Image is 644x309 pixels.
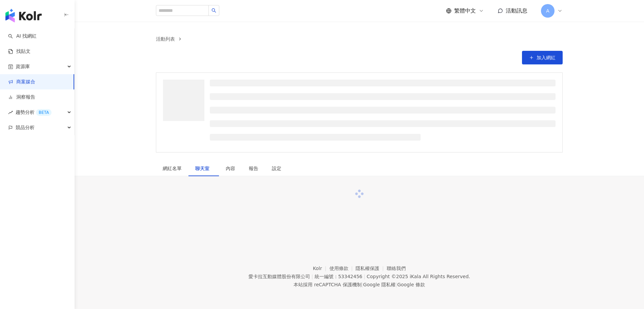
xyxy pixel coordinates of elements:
[410,274,421,279] a: iKala
[522,51,563,64] button: 加入網紅
[294,281,425,289] span: 本站採用 reCAPTCHA 保護機制
[16,120,35,135] span: 競品分析
[397,282,425,287] a: Google 條款
[163,165,182,172] div: 網紅名單
[356,266,387,271] a: 隱私權保護
[506,7,527,14] span: 活動訊息
[195,166,212,171] span: 聊天室
[8,110,13,115] span: rise
[311,274,313,279] span: |
[16,59,30,74] span: 資源庫
[16,105,52,120] span: 趨勢分析
[313,266,329,271] a: Kolr
[362,282,363,287] span: |
[387,266,406,271] a: 聯絡我們
[8,94,35,101] a: 洞察報告
[537,55,556,60] span: 加入網紅
[8,33,37,40] a: searchAI 找網紅
[36,109,52,116] div: BETA
[272,165,281,172] div: 設定
[363,282,396,287] a: Google 隱私權
[329,266,356,271] a: 使用條款
[367,274,470,279] div: Copyright © 2025 All Rights Reserved.
[212,8,216,13] span: search
[315,274,362,279] div: 統一編號：53342456
[546,7,549,15] span: A
[8,48,31,55] a: 找貼文
[8,79,35,85] a: 商案媒合
[5,9,42,22] img: logo
[226,165,235,172] div: 內容
[364,274,365,279] span: |
[248,274,310,279] div: 愛卡拉互動媒體股份有限公司
[155,35,176,43] a: 活動列表
[396,282,397,287] span: |
[454,7,476,15] span: 繁體中文
[249,165,258,172] div: 報告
